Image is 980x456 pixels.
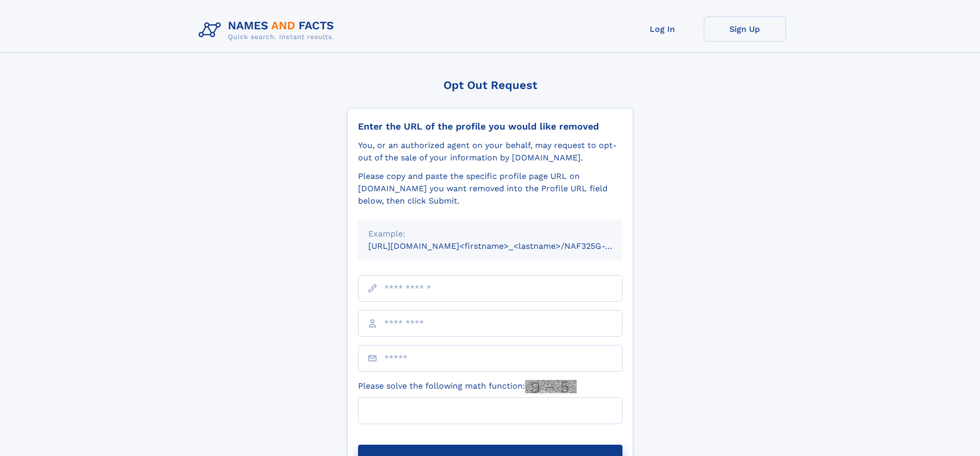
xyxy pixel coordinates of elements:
[194,16,343,44] img: Logo Names and Facts
[358,139,622,164] div: You, or an authorized agent on your behalf, may request to opt-out of the sale of your informatio...
[621,16,704,42] a: Log In
[368,241,642,251] small: [URL][DOMAIN_NAME]<firstname>_<lastname>/NAF325G-xxxxxxxx
[368,228,612,240] div: Example:
[358,380,577,393] label: Please solve the following math function:
[358,121,622,132] div: Enter the URL of the profile you would like removed
[358,170,622,207] div: Please copy and paste the specific profile page URL on [DOMAIN_NAME] you want removed into the Pr...
[347,79,633,92] div: Opt Out Request
[704,16,786,42] a: Sign Up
